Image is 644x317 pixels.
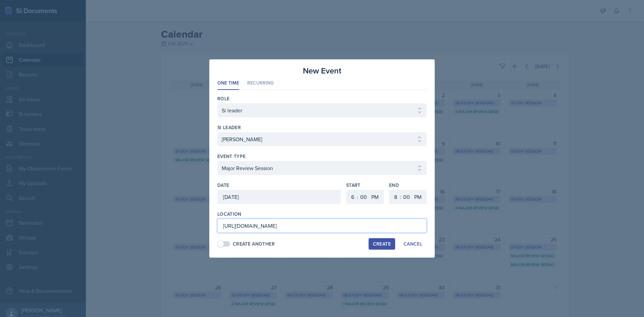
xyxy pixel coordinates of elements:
[303,65,341,77] h3: New Event
[404,241,422,247] div: Cancel
[217,182,229,189] label: Date
[217,211,241,217] label: Location
[369,238,395,250] button: Create
[247,77,274,90] li: Recurring
[373,241,391,247] div: Create
[217,219,427,233] input: Enter location
[389,182,427,189] label: End
[400,193,401,201] div: :
[217,77,239,90] li: One Time
[217,95,229,102] label: Role
[357,193,358,201] div: :
[346,182,384,189] label: Start
[217,153,246,160] label: Event Type
[233,241,275,248] div: Create Another
[217,124,241,131] label: si leader
[399,238,427,250] button: Cancel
